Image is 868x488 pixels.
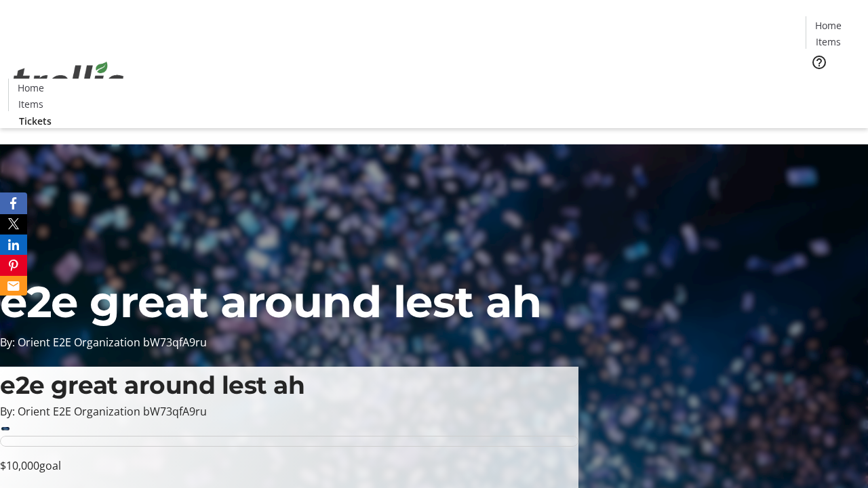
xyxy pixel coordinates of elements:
[816,79,849,93] span: Tickets
[806,49,833,76] button: Help
[19,114,52,128] span: Tickets
[806,79,860,93] a: Tickets
[815,18,842,33] span: Home
[806,35,850,49] a: Items
[18,81,44,95] span: Home
[8,47,129,115] img: Orient E2E Organization bW73qfA9ru's Logo
[18,97,43,111] span: Items
[9,81,52,95] a: Home
[816,35,841,49] span: Items
[8,114,62,128] a: Tickets
[9,97,52,111] a: Items
[806,18,850,33] a: Home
